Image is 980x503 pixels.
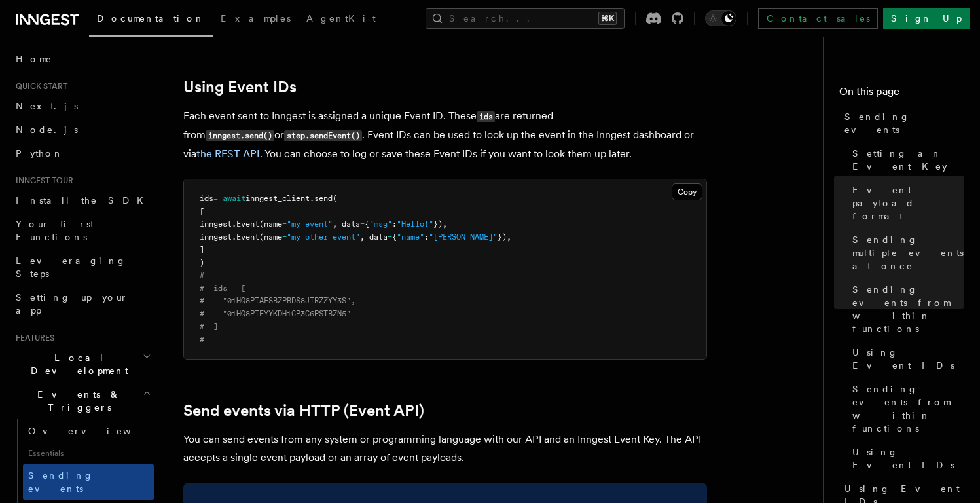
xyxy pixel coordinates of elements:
a: Home [10,47,154,71]
span: # ids = [ [200,284,245,293]
p: You can send events from any system or programming language with our API and an Inngest Event Key... [183,430,707,467]
p: Each event sent to Inngest is assigned a unique Event ID. These are returned from or . Event IDs ... [183,107,707,163]
span: Local Development [10,351,143,377]
a: Sign Up [883,8,970,29]
a: the REST API [196,147,260,160]
span: ) [200,258,204,267]
span: Leveraging Steps [16,255,126,279]
span: { [392,233,397,242]
span: Examples [221,13,291,24]
span: # "01HQ8PTAESBZPBDS8JTRZZYY3S", [200,296,355,305]
a: Install the SDK [10,189,154,212]
span: Event [236,233,259,242]
span: . [310,194,314,203]
span: Overview [28,426,163,436]
span: Home [16,52,52,65]
span: ] [200,245,204,254]
button: Toggle dark mode [705,10,736,26]
span: , data [360,233,388,242]
a: AgentKit [299,4,384,35]
span: Essentials [23,443,154,464]
span: "msg" [369,219,392,229]
span: }), [498,233,511,242]
span: Install the SDK [16,195,151,206]
span: Using Event IDs [852,445,964,472]
span: AgentKit [306,13,376,24]
a: Send events via HTTP (Event API) [183,401,424,420]
span: inngest_client [245,194,310,203]
span: : [392,219,397,229]
span: send [314,194,333,203]
button: Local Development [10,346,154,382]
span: Using Event IDs [852,346,964,372]
span: Features [10,333,54,343]
span: Node.js [16,124,78,135]
code: step.sendEvent() [284,130,362,141]
span: Event payload format [852,183,964,223]
span: Sending events from within functions [852,382,964,435]
a: Node.js [10,118,154,141]
span: Your first Functions [16,219,94,242]
a: Using Event IDs [183,78,297,96]
span: Sending events [28,470,94,494]
span: Sending events [844,110,964,136]
span: [ [200,207,204,216]
span: Next.js [16,101,78,111]
span: # "01HQ8PTFYYKDH1CP3C6PSTBZN5" [200,309,351,318]
h4: On this page [839,84,964,105]
span: = [360,219,365,229]
a: Your first Functions [10,212,154,249]
span: (name [259,233,282,242]
span: = [388,233,392,242]
a: Documentation [89,4,213,37]
a: Setting up your app [10,286,154,322]
a: Sending multiple events at once [847,228,964,278]
button: Events & Triggers [10,382,154,419]
code: ids [477,111,495,122]
span: = [282,219,287,229]
a: Next.js [10,94,154,118]
span: ids [200,194,213,203]
span: await [223,194,245,203]
a: Using Event IDs [847,341,964,377]
span: Documentation [97,13,205,24]
span: Setting an Event Key [852,147,964,173]
span: Setting up your app [16,292,128,316]
span: inngest. [200,219,236,229]
span: "my_event" [287,219,333,229]
a: Python [10,141,154,165]
span: Sending events from within functions [852,283,964,335]
a: Contact sales [758,8,878,29]
a: Examples [213,4,299,35]
kbd: ⌘K [598,12,617,25]
a: Overview [23,419,154,443]
span: "Hello!" [397,219,433,229]
span: , data [333,219,360,229]
code: inngest.send() [206,130,274,141]
span: "[PERSON_NAME]" [429,233,498,242]
span: inngest. [200,233,236,242]
span: Python [16,148,64,158]
span: = [213,194,218,203]
span: # [200,270,204,280]
span: = [282,233,287,242]
span: ( [333,194,337,203]
a: Sending events from within functions [847,278,964,341]
a: Sending events [23,464,154,500]
span: Event [236,219,259,229]
span: Quick start [10,81,67,92]
span: Events & Triggers [10,388,143,414]
a: Sending events [839,105,964,141]
span: }), [433,219,447,229]
span: (name [259,219,282,229]
a: Event payload format [847,178,964,228]
span: # ] [200,322,218,331]
span: # [200,335,204,344]
span: Inngest tour [10,176,73,186]
span: "my_other_event" [287,233,360,242]
span: "name" [397,233,424,242]
a: Using Event IDs [847,440,964,477]
button: Copy [672,183,702,200]
span: { [365,219,369,229]
a: Leveraging Steps [10,249,154,286]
